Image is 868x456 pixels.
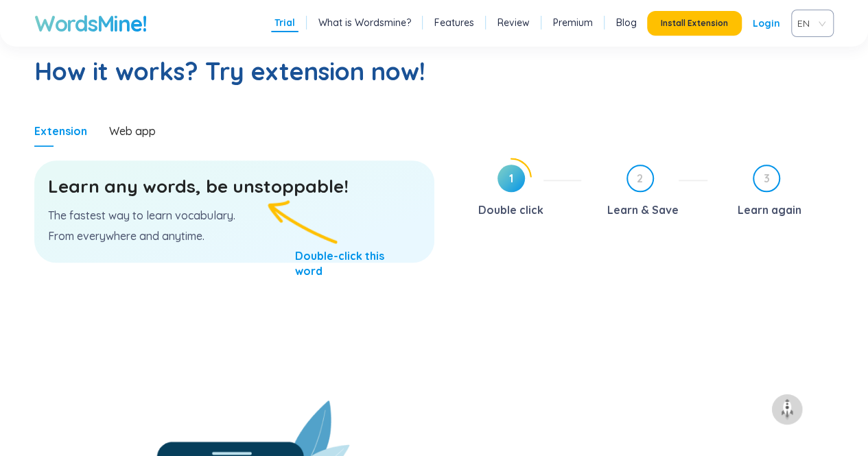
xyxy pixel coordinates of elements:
span: VIE [797,13,822,34]
p: From everywhere and anytime. [48,228,421,243]
span: 3 [754,166,779,191]
a: Trial [274,16,295,29]
a: Review [497,16,530,29]
a: Features [434,16,474,29]
h3: Learn any words, be unstoppable! [48,174,421,199]
a: What is Wordsmine? [318,16,411,29]
div: Learn & Save [607,199,679,221]
a: WordsMine! [34,10,146,37]
div: 3Learn again [718,165,834,221]
a: Premium [553,16,593,29]
button: Install Extension [647,11,742,36]
a: Login [753,11,780,36]
span: Install Extension [661,18,728,29]
div: 2Learn & Save [592,165,707,221]
a: Blog [616,16,637,29]
span: 1 [497,165,525,192]
h2: How it works? Try extension now! [34,55,834,88]
div: Double click [478,199,543,221]
div: 1Double click [455,165,581,221]
div: Extension [34,123,87,139]
div: Learn again [737,199,801,221]
img: to top [776,398,798,420]
span: 2 [628,166,653,191]
div: Web app [109,123,156,139]
p: The fastest way to learn vocabulary. [48,208,421,223]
